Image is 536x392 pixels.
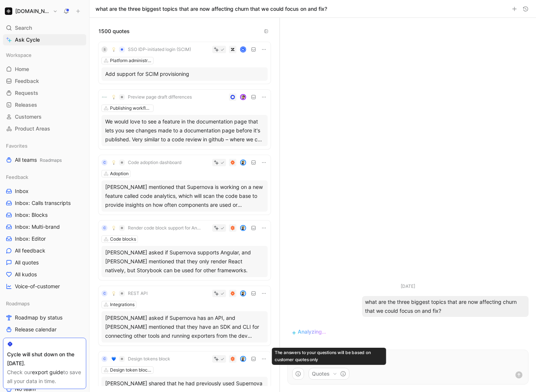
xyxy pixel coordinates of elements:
[3,336,86,347] a: Mid-term+ candidates
[112,160,116,165] img: 💡
[15,125,50,132] span: Product Areas
[3,64,86,75] a: Home
[15,247,45,254] span: All feedback
[3,257,86,268] a: All quotes
[105,70,264,78] div: Add support for SCIM provisioning
[109,289,150,298] button: 💡REST API
[128,225,203,231] span: Render code block support for Angular
[3,209,86,221] a: Inbox: Blocks
[15,8,50,15] h1: [DOMAIN_NAME]
[3,269,86,280] a: All kudos
[101,46,107,52] div: S
[109,45,194,54] button: 💡SSO IDP-initiated login (SCIM)
[7,350,82,368] div: Cycle will shut down on the [DATE].
[241,160,246,165] img: avatar
[3,99,86,110] a: Releases
[101,94,107,100] img: logo
[128,94,192,100] span: Preview page draft differences
[110,57,152,64] div: Platform administration
[3,34,86,45] a: Ask Cycle
[3,22,86,33] div: Search
[6,173,28,181] span: Feedback
[241,95,246,100] img: avatar
[128,46,191,52] span: SSO IDP-initiated login (SCIM)
[7,368,82,386] div: Check our to save all your data in time.
[6,51,32,59] span: Workspace
[105,117,264,144] div: We would love to see a feature in the documentation page that lets you see changes made to a docu...
[15,314,62,321] span: Roadmap by status
[105,248,264,275] div: [PERSON_NAME] asked if Supernova supports Angular, and [PERSON_NAME] mentioned that they only ren...
[15,65,29,73] span: Home
[110,170,129,177] div: Adoption
[109,158,184,167] button: 💡Code adoption dashboard
[15,23,32,32] span: Search
[401,283,415,290] div: [DATE]
[298,327,326,336] span: Analyzing…
[15,271,37,278] span: All kudos
[3,221,86,232] a: Inbox: Multi-brand
[241,357,246,362] img: avatar
[96,5,327,13] h1: what are the three biggest topics that are now affecting churn that we could focus on and fix?
[99,27,130,36] span: 1500 quotes
[15,235,46,242] span: Inbox: Editor
[15,113,42,121] span: Customers
[15,199,71,207] span: Inbox: Calls transcripts
[112,95,116,99] img: 💡
[15,101,37,109] span: Releases
[3,197,86,209] a: Inbox: Calls transcripts
[15,283,60,290] span: Voice-of-customer
[3,140,86,151] div: Favorites
[6,300,30,307] span: Roadmaps
[3,186,86,197] a: Inbox
[112,47,116,52] img: 💡
[101,160,107,166] div: C
[3,111,86,122] a: Customers
[101,225,107,231] div: C
[15,77,39,85] span: Feedback
[3,233,86,244] a: Inbox: Editor
[15,187,29,195] span: Inbox
[109,354,173,363] button: 💙Design tokens block
[109,93,194,102] button: 💡Preview page draft differences
[3,6,59,16] button: Supernova.io[DOMAIN_NAME]
[309,368,349,380] button: Quotes
[3,87,86,99] a: Requests
[110,105,152,112] div: Publishing workflows
[101,356,107,362] div: C
[5,7,12,15] img: Supernova.io
[15,89,38,97] span: Requests
[3,171,86,183] div: Feedback
[32,369,63,375] a: export guide
[110,235,136,243] div: Code blocks
[241,226,246,231] img: avatar
[128,356,170,362] span: Design tokens block
[15,259,39,266] span: All quotes
[112,357,116,361] img: 💙
[112,291,116,296] img: 💡
[101,290,107,296] div: C
[3,75,86,87] a: Feedback
[272,348,386,365] div: The answers to your questions will be based on customer quotes only
[105,183,264,209] div: [PERSON_NAME] mentioned that Supernova is working on a new feature called code analytics, which w...
[3,171,86,292] div: FeedbackInboxInbox: Calls transcriptsInbox: BlocksInbox: Multi-brandInbox: EditorAll feedbackAll ...
[128,160,181,166] span: Code adoption dashboard
[128,290,148,296] span: REST API
[40,157,62,163] span: Roadmaps
[3,281,86,292] a: Voice-of-customer
[112,226,116,230] img: 💡
[6,142,28,150] span: Favorites
[109,224,206,232] button: 💡Render code block support for Angular
[105,314,264,340] div: [PERSON_NAME] asked if Supernova has an API, and [PERSON_NAME] mentioned that they have an SDK an...
[3,324,86,335] a: Release calendar
[362,296,529,317] div: what are the three biggest topics that are now affecting churn that we could focus on and fix?
[3,154,86,166] a: All teamsRoadmaps
[110,301,135,308] div: Integrations
[15,211,48,219] span: Inbox: Blocks
[15,223,60,231] span: Inbox: Multi-brand
[241,47,246,52] div: N
[241,291,246,296] img: avatar
[15,156,62,164] span: All teams
[110,366,152,374] div: Design token blocks
[15,35,40,44] span: Ask Cycle
[3,123,86,134] a: Product Areas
